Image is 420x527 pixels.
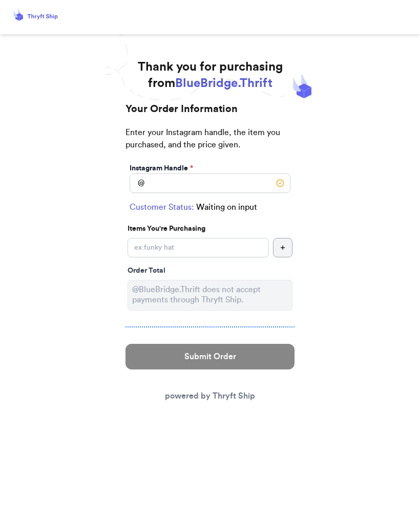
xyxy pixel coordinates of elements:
[130,163,193,173] label: Instagram Handle
[128,266,292,276] div: Order Total
[196,201,257,213] span: Waiting on input
[175,77,272,90] span: BlueBridge.Thrift
[138,59,283,92] h1: Thank you for purchasing from
[128,224,292,234] p: Items You're Purchasing
[128,238,269,257] input: ex.funky hat
[125,102,295,126] h2: Your Order Information
[125,126,295,161] p: Enter your Instagram handle, the item you purchased, and the price given.
[125,344,295,369] button: Submit Order
[165,392,255,400] a: powered by Thryft Ship
[130,201,194,213] span: Customer Status:
[130,173,144,193] div: @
